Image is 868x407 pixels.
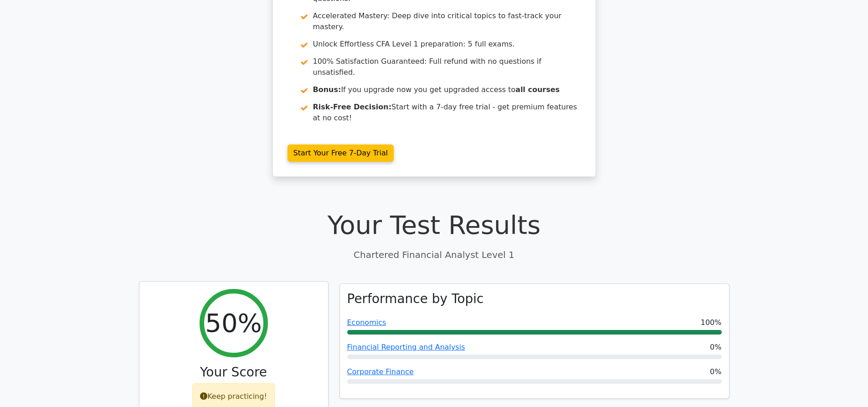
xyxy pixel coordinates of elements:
[347,367,414,376] a: Corporate Finance
[701,317,722,328] span: 100%
[710,342,721,353] span: 0%
[139,248,729,262] p: Chartered Financial Analyst Level 1
[147,365,321,380] h3: Your Score
[347,343,465,351] a: Financial Reporting and Analysis
[347,318,386,327] a: Economics
[710,366,721,377] span: 0%
[139,210,729,240] h1: Your Test Results
[288,144,394,162] a: Start Your Free 7-Day Trial
[347,291,484,307] h3: Performance by Topic
[205,308,262,338] h2: 50%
